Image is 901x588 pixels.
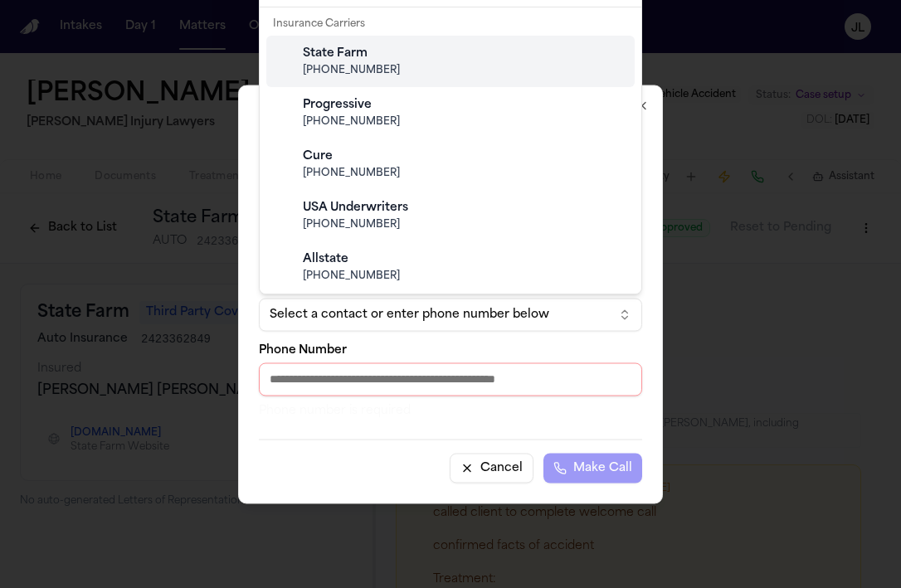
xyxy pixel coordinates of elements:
[303,115,625,129] span: [PHONE_NUMBER]
[303,167,625,180] span: [PHONE_NUMBER]
[303,97,625,114] div: Progressive
[303,46,625,62] div: State Farm
[303,64,625,77] span: [PHONE_NUMBER]
[303,218,625,231] span: [PHONE_NUMBER]
[266,12,635,36] div: Insurance Carriers
[303,148,625,165] div: Cure
[303,270,625,283] span: [PHONE_NUMBER]
[303,200,625,216] div: USA Underwriters
[303,251,625,268] div: Allstate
